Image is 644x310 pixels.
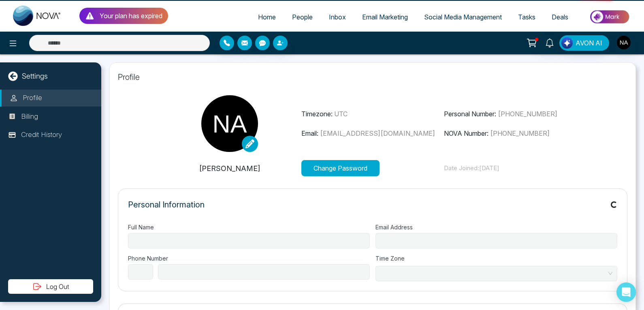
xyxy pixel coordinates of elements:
[118,71,627,83] p: Profile
[580,8,639,26] img: Market-place.gif
[354,9,416,25] a: Email Marketing
[329,13,346,21] span: Inbox
[518,13,535,21] span: Tasks
[21,130,62,140] p: Credit History
[13,6,62,26] img: Nova CRM Logo
[559,35,609,51] button: AVON AI
[292,13,313,21] span: People
[544,9,576,25] a: Deals
[284,9,321,25] a: People
[334,110,348,118] span: UTC
[250,9,284,25] a: Home
[617,36,631,49] img: User Avatar
[8,279,93,294] button: Log Out
[128,199,205,211] p: Personal Information
[21,111,38,122] p: Billing
[320,129,435,137] span: [EMAIL_ADDRESS][DOMAIN_NAME]
[301,109,444,119] p: Timezone:
[375,254,617,263] label: Time Zone
[444,109,587,119] p: Personal Number:
[23,93,42,103] p: Profile
[576,38,602,48] span: AVON AI
[510,9,544,25] a: Tasks
[258,13,276,21] span: Home
[424,13,502,21] span: Social Media Management
[158,163,301,174] p: [PERSON_NAME]
[490,129,550,137] span: [PHONE_NUMBER]
[375,223,617,231] label: Email Address
[301,160,380,176] button: Change Password
[301,128,444,138] p: Email:
[362,13,408,21] span: Email Marketing
[561,37,573,49] img: Lead Flow
[444,164,587,173] p: Date Joined: [DATE]
[100,11,162,21] p: Your plan has expired
[498,110,557,118] span: [PHONE_NUMBER]
[22,71,48,81] p: Settings
[128,223,370,231] label: Full Name
[444,128,587,138] p: NOVA Number:
[416,9,510,25] a: Social Media Management
[128,254,370,263] label: Phone Number
[616,282,636,302] div: Open Intercom Messenger
[552,13,568,21] span: Deals
[321,9,354,25] a: Inbox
